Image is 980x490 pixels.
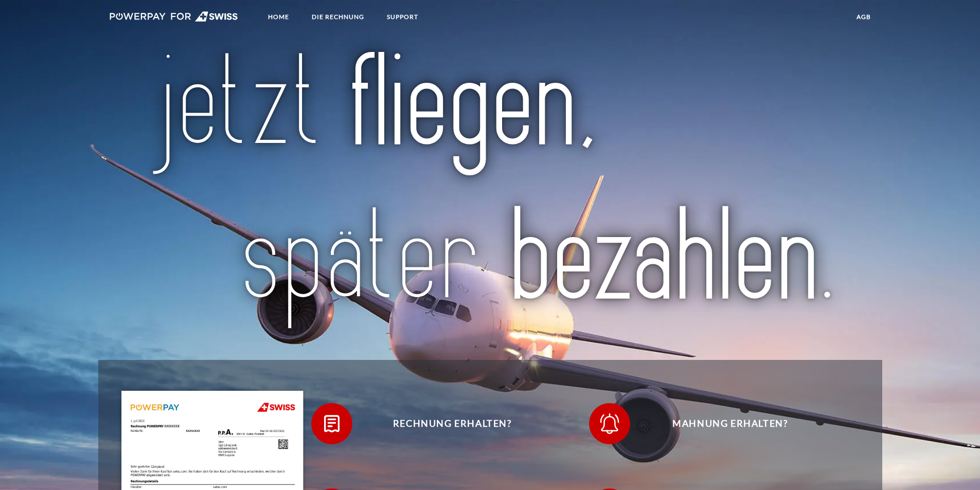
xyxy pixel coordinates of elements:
[110,11,239,22] img: logo-swiss-white.svg
[589,403,857,444] button: Mahnung erhalten?
[378,8,427,26] a: SUPPORT
[303,8,373,26] a: DIE RECHNUNG
[259,8,298,26] a: Home
[145,49,835,334] img: title-swiss_de.svg
[848,8,880,26] a: agb
[319,411,345,437] img: qb_bill.svg
[326,403,578,444] span: Rechnung erhalten?
[604,403,856,444] span: Mahnung erhalten?
[311,403,579,444] button: Rechnung erhalten?
[597,411,622,437] img: qb_bell.svg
